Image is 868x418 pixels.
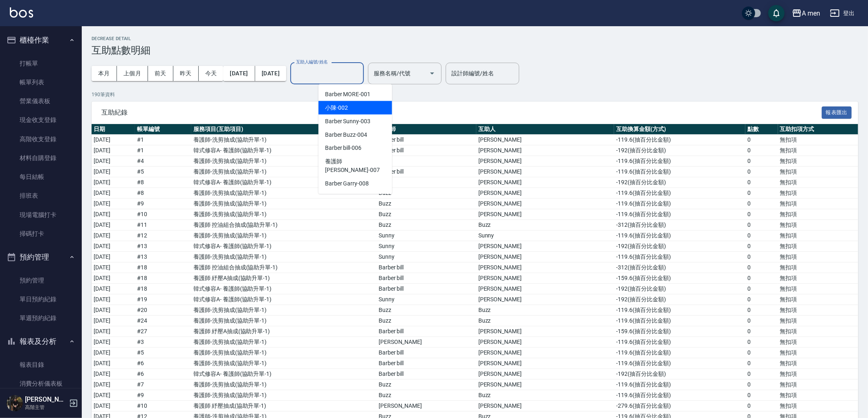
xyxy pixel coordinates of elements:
[92,124,135,135] th: 日期
[92,316,135,326] td: [DATE]
[614,369,745,380] td: -192 ( 抽百分比金額 )
[3,290,79,309] a: 單日預約紀錄
[92,337,135,348] td: [DATE]
[614,188,745,199] td: -119.6 ( 抽百分比金額 )
[377,369,476,380] td: Barber bill
[476,230,615,241] td: Sunny
[173,66,199,81] button: 昨天
[135,401,191,411] td: # 10
[199,66,224,81] button: 今天
[614,305,745,316] td: -119.6 ( 抽百分比金額 )
[117,66,148,81] button: 上個月
[778,337,858,348] td: 無扣項
[223,66,255,81] button: [DATE]
[3,206,79,224] a: 現場電腦打卡
[426,67,439,80] button: Open
[822,106,852,119] button: 報表匯出
[778,316,858,326] td: 無扣項
[778,209,858,220] td: 無扣項
[745,241,778,252] td: 0
[377,316,476,326] td: Buzz
[191,305,377,316] td: 養護師-洗剪抽成 ( 協助升單-1 )
[476,273,615,284] td: [PERSON_NAME]
[745,177,778,188] td: 0
[745,390,778,401] td: 0
[614,273,745,284] td: -159.6 ( 抽百分比金額 )
[377,209,476,220] td: Buzz
[325,180,369,188] span: Barber Garry -008
[789,5,823,22] button: A men
[778,230,858,241] td: 無扣項
[778,167,858,177] td: 無扣項
[614,145,745,156] td: -192 ( 抽百分比金額 )
[614,358,745,369] td: -119.6 ( 抽百分比金額 )
[377,305,476,316] td: Buzz
[476,252,615,262] td: [PERSON_NAME]
[614,262,745,273] td: -312 ( 抽百分比金額 )
[135,156,191,167] td: # 4
[778,252,858,262] td: 無扣項
[476,326,615,337] td: [PERSON_NAME]
[476,337,615,348] td: [PERSON_NAME]
[614,390,745,401] td: -119.6 ( 抽百分比金額 )
[135,230,191,241] td: # 12
[745,316,778,326] td: 0
[614,348,745,358] td: -119.6 ( 抽百分比金額 )
[778,294,858,305] td: 無扣項
[377,401,476,411] td: [PERSON_NAME]
[92,145,135,156] td: [DATE]
[745,156,778,167] td: 0
[191,177,377,188] td: 韓式修容A- 養護師 ( 協助升單-1 )
[778,156,858,167] td: 無扣項
[377,220,476,230] td: Buzz
[92,188,135,199] td: [DATE]
[135,167,191,177] td: # 5
[191,337,377,348] td: 養護師-洗剪抽成 ( 協助升單-1 )
[745,294,778,305] td: 0
[191,390,377,401] td: 養護師-洗剪抽成 ( 協助升單-1 )
[778,262,858,273] td: 無扣項
[101,108,822,117] span: 互助紀錄
[614,316,745,326] td: -119.6 ( 抽百分比金額 )
[191,230,377,241] td: 養護師-洗剪抽成 ( 協助升單-1 )
[135,262,191,273] td: # 18
[476,348,615,358] td: [PERSON_NAME]
[135,358,191,369] td: # 6
[135,199,191,209] td: # 9
[614,167,745,177] td: -119.6 ( 抽百分比金額 )
[3,374,79,393] a: 消費分析儀表板
[325,131,367,139] span: Barber Buzz -004
[191,369,377,380] td: 韓式修容A- 養護師 ( 協助升單-1 )
[745,369,778,380] td: 0
[377,156,476,167] td: Buzz
[191,167,377,177] td: 養護師-洗剪抽成 ( 協助升單-1 )
[255,66,286,81] button: [DATE]
[3,246,79,268] button: 預約管理
[325,104,348,112] span: 小陳 -002
[191,326,377,337] td: 養護師 紓壓A抽成 ( 協助升單-1 )
[3,149,79,167] a: 材料自購登錄
[377,199,476,209] td: Buzz
[614,220,745,230] td: -312 ( 抽百分比金額 )
[377,380,476,390] td: Buzz
[377,348,476,358] td: Barber bill
[614,241,745,252] td: -192 ( 抽百分比金額 )
[827,6,858,21] button: 登出
[191,135,377,145] td: 養護師-洗剪抽成 ( 協助升單-1 )
[745,284,778,294] td: 0
[377,177,476,188] td: Buzz
[135,177,191,188] td: # 8
[745,305,778,316] td: 0
[135,316,191,326] td: # 24
[92,326,135,337] td: [DATE]
[92,262,135,273] td: [DATE]
[614,252,745,262] td: -119.6 ( 抽百分比金額 )
[92,390,135,401] td: [DATE]
[778,145,858,156] td: 無扣項
[614,135,745,145] td: -119.6 ( 抽百分比金額 )
[768,5,785,21] button: save
[745,167,778,177] td: 0
[377,188,476,199] td: Buzz
[92,273,135,284] td: [DATE]
[377,262,476,273] td: Barber bill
